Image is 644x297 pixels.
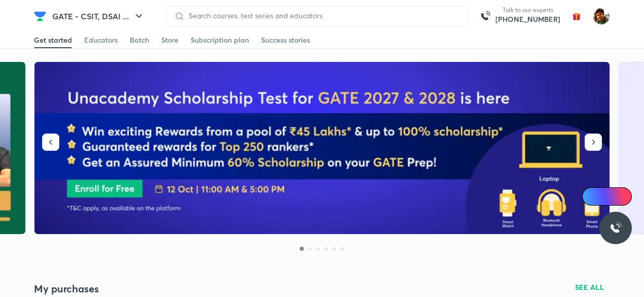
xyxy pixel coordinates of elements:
[46,6,151,26] button: GATE - CSIT, DSAI ...
[495,6,560,14] p: Talk to our experts
[191,35,249,45] div: Subscription plan
[261,32,310,48] a: Success stories
[575,284,604,291] span: SEE ALL
[161,35,178,45] div: Store
[569,279,611,295] button: SEE ALL
[582,187,632,206] a: Ai Doubts
[130,35,149,45] div: Batch
[588,192,596,201] img: Icon
[495,14,560,24] a: [PHONE_NUMBER]
[34,35,72,45] div: Get started
[34,32,72,48] a: Get started
[261,35,310,45] div: Success stories
[84,35,118,45] div: Educators
[568,8,585,24] img: avatar
[130,32,149,48] a: Batch
[161,32,178,48] a: Store
[593,8,610,25] img: SUVRO
[34,10,46,22] img: Company Logo
[191,32,249,48] a: Subscription plan
[84,32,118,48] a: Educators
[475,6,495,26] img: call-us
[599,192,626,201] span: Ai Doubts
[34,282,322,295] h4: My purchases
[610,222,622,234] img: ttu
[185,12,458,20] input: Search courses, test series and educators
